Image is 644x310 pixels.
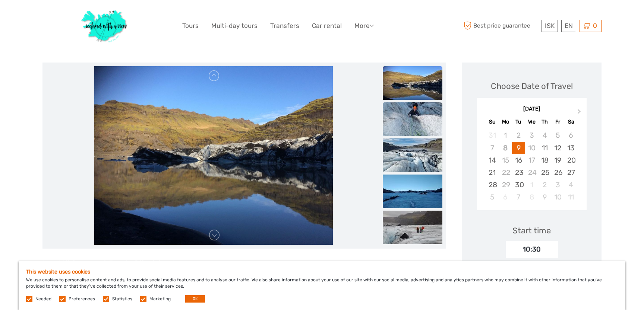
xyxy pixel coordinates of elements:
a: Transfers [270,20,299,31]
div: Not available Saturday, September 6th, 2025 [564,129,577,141]
button: Next Month [574,107,586,119]
label: Preferences [69,296,95,302]
div: Choose Tuesday, October 7th, 2025 [512,191,525,203]
img: f7913d5c05cb42b6b52d5cbe09216b6c_slider_thumbnail.jpeg [383,138,442,172]
span: ISK [545,22,555,29]
div: Choose Saturday, October 11th, 2025 [564,191,577,203]
div: Mo [499,117,512,127]
a: Tours [182,20,199,31]
a: Car rental [312,20,342,31]
div: Not available Friday, September 5th, 2025 [551,129,564,141]
div: Not available Wednesday, October 1st, 2025 [525,179,538,191]
div: Not available Monday, September 15th, 2025 [499,154,512,166]
div: Choose Saturday, September 13th, 2025 [564,142,577,154]
div: Not available Wednesday, September 3rd, 2025 [525,129,538,141]
div: Choose Saturday, October 4th, 2025 [564,179,577,191]
div: 10:30 [506,241,558,258]
div: Not available Monday, September 1st, 2025 [499,129,512,141]
div: Not available Wednesday, September 17th, 2025 [525,154,538,166]
div: Sa [564,117,577,127]
div: Tu [512,117,525,127]
div: Th [538,117,551,127]
div: Not available Wednesday, September 10th, 2025 [525,142,538,154]
div: Not available Monday, October 6th, 2025 [499,191,512,203]
div: Not available Sunday, August 31st, 2025 [486,129,499,141]
div: Choose Thursday, September 18th, 2025 [538,154,551,166]
h5: This website uses cookies [26,269,618,275]
div: Choose Friday, September 19th, 2025 [551,154,564,166]
div: Start time [512,225,551,236]
div: Choose Sunday, September 21st, 2025 [486,166,499,179]
div: Not available Thursday, September 4th, 2025 [538,129,551,141]
div: Fr [551,117,564,127]
div: Su [486,117,499,127]
button: Open LiveChat chat widget [86,12,95,20]
div: Not available Wednesday, September 24th, 2025 [525,166,538,179]
label: Needed [35,296,51,302]
img: 4b28c8a413044f809d9819e2832b00d6_slider_thumbnail.jpeg [383,102,442,136]
span: 0 [592,22,598,29]
div: Choose Friday, October 3rd, 2025 [551,179,564,191]
span: Best price guarantee [462,20,540,32]
img: bd315494aee44d3abeb0dd81fbd969da_slider_thumbnail.jpeg [383,66,442,100]
h2: Ice Hiking and Rock Climbing! [42,259,446,271]
div: Choose Tuesday, September 9th, 2025 [512,142,525,154]
div: Not available Monday, September 29th, 2025 [499,179,512,191]
div: Not available Wednesday, October 8th, 2025 [525,191,538,203]
div: Not available Tuesday, September 2nd, 2025 [512,129,525,141]
label: Statistics [112,296,132,302]
label: Marketing [149,296,171,302]
div: Choose Date of Travel [491,80,573,92]
div: Choose Tuesday, September 23rd, 2025 [512,166,525,179]
div: Choose Sunday, September 14th, 2025 [486,154,499,166]
div: Choose Friday, September 12th, 2025 [551,142,564,154]
div: Choose Friday, September 26th, 2025 [551,166,564,179]
div: [DATE] [477,105,587,113]
div: Choose Sunday, October 5th, 2025 [486,191,499,203]
div: Choose Thursday, September 11th, 2025 [538,142,551,154]
p: We're away right now. Please check back later! [10,13,84,19]
div: We [525,117,538,127]
img: 1077-ca632067-b948-436b-9c7a-efe9894e108b_logo_big.jpg [78,6,132,46]
div: Choose Tuesday, September 16th, 2025 [512,154,525,166]
button: OK [185,295,205,303]
div: month 2025-09 [479,129,584,203]
a: More [354,20,374,31]
img: bd315494aee44d3abeb0dd81fbd969da_main_slider.jpeg [94,66,333,245]
div: Choose Friday, October 10th, 2025 [551,191,564,203]
a: Multi-day tours [211,20,258,31]
div: Choose Thursday, September 25th, 2025 [538,166,551,179]
div: Choose Saturday, September 20th, 2025 [564,154,577,166]
div: Choose Sunday, September 28th, 2025 [486,179,499,191]
div: EN [561,20,576,32]
div: Choose Thursday, October 9th, 2025 [538,191,551,203]
div: Not available Monday, September 22nd, 2025 [499,166,512,179]
img: ac0f52d137b746f88f437e84e9b70d5e_slider_thumbnail.jpeg [383,175,442,208]
div: Choose Tuesday, September 30th, 2025 [512,179,525,191]
div: Choose Saturday, September 27th, 2025 [564,166,577,179]
div: Not available Monday, September 8th, 2025 [499,142,512,154]
div: Not available Sunday, September 7th, 2025 [486,142,499,154]
div: Choose Thursday, October 2nd, 2025 [538,179,551,191]
img: 8f12212dd4cf4376a69d8f39e1e42b7e_slider_thumbnail.jpeg [383,211,442,244]
div: We use cookies to personalise content and ads, to provide social media features and to analyse ou... [19,261,625,310]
